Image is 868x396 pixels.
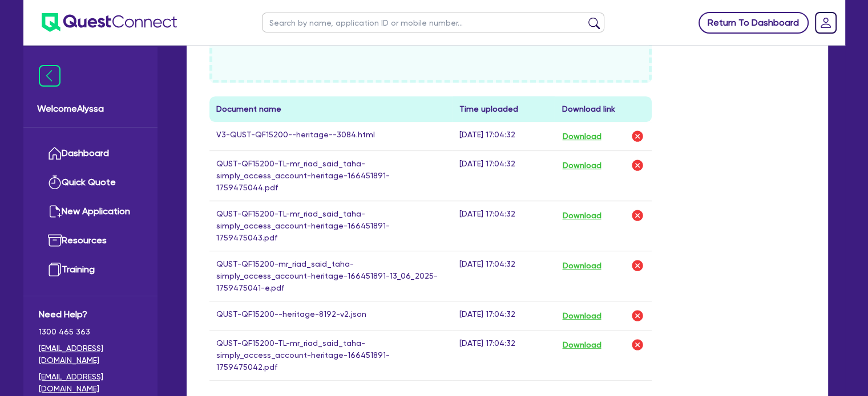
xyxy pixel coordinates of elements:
img: delete-icon [631,338,644,352]
td: QUST-QF15200-mr_riad_said_taha-simply_access_account-heritage-166451891-13_06_2025-1759475041-e.pdf [209,251,453,301]
td: QUST-QF15200-TL-mr_riad_said_taha-simply_access_account-heritage-166451891-1759475043.pdf [209,201,453,251]
button: Download [562,308,601,323]
button: Download [562,208,601,223]
a: Resources [39,226,142,255]
th: Download link [555,96,652,122]
a: [EMAIL_ADDRESS][DOMAIN_NAME] [39,342,142,366]
td: [DATE] 17:04:32 [453,330,555,381]
img: delete-icon [631,309,644,322]
a: Training [39,255,142,284]
img: delete-icon [631,209,644,222]
img: quick-quote [48,175,62,189]
td: [DATE] 17:04:32 [453,251,555,301]
td: [DATE] 17:04:32 [453,301,555,330]
img: training [48,263,62,276]
span: Need Help? [39,308,142,321]
a: [EMAIL_ADDRESS][DOMAIN_NAME] [39,371,142,395]
img: new-application [48,205,62,218]
img: resources [48,234,62,247]
td: [DATE] 17:04:32 [453,201,555,251]
a: Return To Dashboard [699,12,809,34]
img: quest-connect-logo-blue [42,13,177,32]
button: Download [562,129,601,144]
button: Download [562,158,601,173]
img: delete-icon [631,259,644,272]
span: 1300 465 363 [39,326,142,338]
a: Quick Quote [39,168,142,197]
td: [DATE] 17:04:32 [453,151,555,201]
button: Download [562,258,601,273]
a: Dashboard [39,139,142,168]
span: Welcome Alyssa [37,102,144,116]
td: QUST-QF15200--heritage-8192-v2.json [209,301,453,330]
td: QUST-QF15200-TL-mr_riad_said_taha-simply_access_account-heritage-166451891-1759475044.pdf [209,151,453,201]
img: delete-icon [631,129,644,143]
td: V3-QUST-QF15200--heritage--3084.html [209,122,453,151]
td: [DATE] 17:04:32 [453,122,555,151]
input: Search by name, application ID or mobile number... [262,13,604,32]
td: QUST-QF15200-TL-mr_riad_said_taha-simply_access_account-heritage-166451891-1759475042.pdf [209,330,453,381]
th: Time uploaded [453,96,555,122]
a: Dropdown toggle [811,8,841,38]
img: delete-icon [631,158,644,172]
a: New Application [39,197,142,226]
th: Document name [209,96,453,122]
button: Download [562,337,601,352]
img: icon-menu-close [39,65,60,87]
